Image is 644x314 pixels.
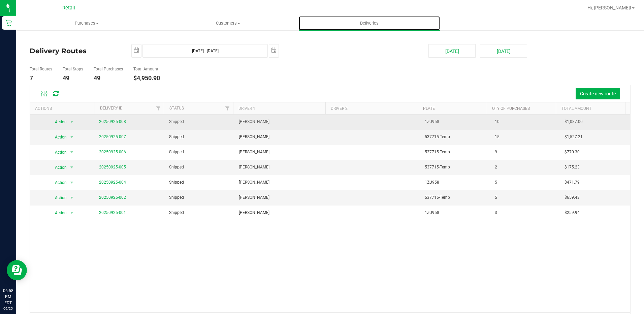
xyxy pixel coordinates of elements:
span: [PERSON_NAME] [239,179,269,186]
span: Shipped [169,149,184,155]
a: Plate [423,106,435,111]
span: $175.23 [565,164,580,170]
span: select [68,178,76,187]
a: Qty of Purchases [492,106,530,111]
span: select [68,132,76,142]
span: 1ZU958 [425,179,439,186]
span: Hi, [PERSON_NAME]! [587,5,631,10]
a: Filter [222,102,233,114]
span: Shipped [169,194,184,201]
a: 20250925-008 [99,119,126,124]
span: 9 [495,149,497,155]
h5: Total Amount [133,67,160,71]
h4: $4,950.90 [133,75,160,82]
span: 537715-Temp [425,164,450,170]
span: select [269,44,279,56]
a: Deliveries [299,16,440,30]
span: Action [49,208,67,218]
span: Create new route [580,91,616,96]
a: 20250925-001 [99,210,126,215]
h4: 49 [94,75,123,82]
h5: Total Stops [63,67,83,71]
span: [PERSON_NAME] [239,164,269,170]
span: Action [49,178,67,187]
span: 537715-Temp [425,149,450,155]
span: select [68,193,76,202]
th: Driver 1 [233,102,325,114]
span: Deliveries [351,20,388,26]
th: Total Amount [556,102,625,114]
span: [PERSON_NAME] [239,119,269,125]
span: Shipped [169,210,184,216]
span: select [68,163,76,172]
span: select [68,208,76,218]
span: $770.30 [565,149,580,155]
span: 15 [495,134,500,140]
button: [DATE] [428,44,476,58]
inline-svg: Retail [5,20,12,26]
span: $471.79 [565,179,580,186]
span: Purchases [17,20,157,26]
div: Actions [35,106,92,111]
span: 5 [495,194,497,201]
a: Filter [153,102,164,114]
a: 20250925-004 [99,180,126,185]
span: select [68,148,76,157]
span: 537715-Temp [425,194,450,201]
span: Action [49,148,67,157]
span: Action [49,163,67,172]
h4: 49 [63,75,83,82]
span: Shipped [169,164,184,170]
button: [DATE] [480,44,527,58]
span: Action [49,132,67,142]
span: 2 [495,164,497,170]
a: Status [169,106,184,111]
a: Purchases [16,16,157,30]
span: [PERSON_NAME] [239,194,269,201]
span: Shipped [169,134,184,140]
span: [PERSON_NAME] [239,210,269,216]
span: 10 [495,119,500,125]
a: 20250925-005 [99,165,126,169]
button: Create new route [576,88,620,99]
p: 09/25 [3,306,13,311]
span: Shipped [169,119,184,125]
span: [PERSON_NAME] [239,134,269,140]
a: 20250925-002 [99,195,126,200]
h4: 7 [30,75,52,82]
h4: Delivery Routes [30,44,121,58]
span: Shipped [169,179,184,186]
span: $259.94 [565,210,580,216]
span: $1,087.00 [565,119,583,125]
span: Customers [158,20,298,26]
span: Retail [62,5,75,11]
th: Driver 2 [325,102,418,114]
span: select [68,117,76,127]
span: 1ZU958 [425,210,439,216]
span: 1ZU958 [425,119,439,125]
span: Action [49,117,67,127]
span: 3 [495,210,497,216]
h5: Total Routes [30,67,52,71]
a: Delivery ID [100,106,123,111]
span: 5 [495,179,497,186]
span: [PERSON_NAME] [239,149,269,155]
iframe: Resource center [7,260,27,280]
span: $659.43 [565,194,580,201]
a: Customers [157,16,298,30]
span: 537715-Temp [425,134,450,140]
span: select [132,44,141,56]
span: $1,527.21 [565,134,583,140]
a: 20250925-007 [99,134,126,139]
p: 06:58 PM EDT [3,288,13,306]
span: Action [49,193,67,202]
h5: Total Purchases [94,67,123,71]
a: 20250925-006 [99,150,126,154]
